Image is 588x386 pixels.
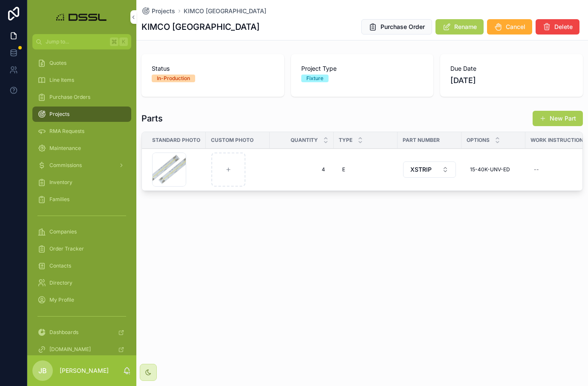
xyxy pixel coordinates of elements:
[49,179,72,186] span: Inventory
[32,107,131,122] a: Projects
[32,275,131,291] a: Directory
[32,241,131,256] a: Order Tracker
[49,228,77,235] span: Companies
[32,224,131,239] a: Companies
[49,111,69,118] span: Projects
[342,166,345,173] span: E
[38,366,47,376] span: JB
[32,175,131,190] a: Inventory
[152,7,175,15] span: Projects
[450,75,573,86] span: [DATE]
[184,7,266,15] a: KIMCO [GEOGRAPHIC_DATA]
[32,292,131,308] a: My Profile
[141,112,163,124] h1: Parts
[32,192,131,207] a: Families
[32,89,131,105] a: Purchase Orders
[506,23,525,31] span: Cancel
[339,137,352,144] span: Type
[157,75,190,82] div: In-Production
[32,72,131,88] a: Line Items
[530,137,587,144] span: Work Instructions
[54,10,110,24] img: App logo
[32,55,131,71] a: Quotes
[32,325,131,340] a: Dashboards
[467,137,490,144] span: Options
[470,166,510,173] span: 15-40K-UNV-ED
[306,75,323,82] div: Fixture
[403,137,440,144] span: Part Number
[435,19,484,35] button: Rename
[380,23,425,31] span: Purchase Order
[49,162,82,169] span: Commissions
[49,145,81,152] span: Maintenance
[27,49,136,355] div: scrollable content
[141,7,175,15] a: Projects
[32,124,131,139] a: RMA Requests
[120,38,127,45] span: K
[301,64,424,73] span: Project Type
[49,279,72,286] span: Directory
[454,23,477,31] span: Rename
[361,19,432,35] button: Purchase Order
[49,60,66,66] span: Quotes
[410,165,432,174] span: XSTRIP
[32,258,131,274] a: Contacts
[32,34,131,49] button: Jump to...K
[533,111,583,126] button: New Part
[141,21,259,33] h1: KIMCO [GEOGRAPHIC_DATA]
[403,161,456,178] button: Select Button
[211,137,254,144] span: Custom Photo
[49,346,91,353] span: [DOMAIN_NAME]
[49,245,84,252] span: Order Tracker
[291,137,318,144] span: Quantity
[32,141,131,156] a: Maintenance
[49,297,74,303] span: My Profile
[49,77,74,84] span: Line Items
[487,19,532,35] button: Cancel
[32,158,131,173] a: Commissions
[450,64,573,73] span: Due Date
[49,196,69,203] span: Families
[49,262,71,269] span: Contacts
[49,128,84,135] span: RMA Requests
[534,166,539,173] div: --
[49,329,78,336] span: Dashboards
[46,38,107,45] span: Jump to...
[152,137,200,144] span: Standard Photo
[60,366,109,375] p: [PERSON_NAME]
[49,94,90,101] span: Purchase Orders
[152,64,274,73] span: Status
[536,19,579,35] button: Delete
[554,23,573,31] span: Delete
[278,166,325,173] span: 4
[32,342,131,357] a: [DOMAIN_NAME]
